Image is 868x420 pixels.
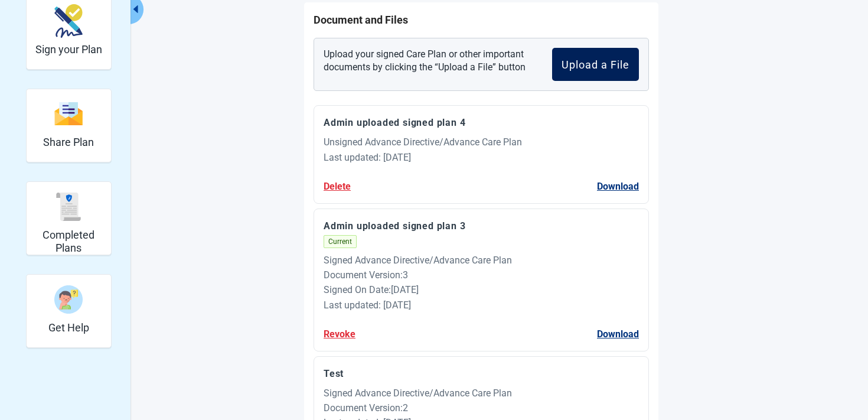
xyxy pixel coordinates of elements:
[597,179,639,194] button: Download Admin uploaded signed plan 4
[54,4,83,38] img: make_plan_official-CpYJDfBD.svg
[324,179,351,194] button: Delete Admin uploaded signed plan 4
[324,268,639,282] div: Document Version : 3
[324,401,639,415] div: Document Version : 2
[26,89,112,162] div: Share Plan
[324,235,357,248] span: Current
[324,48,534,81] p: Upload your signed Care Plan or other important documents by clicking the “Upload a File” button
[324,298,639,312] div: Last updated: [DATE]
[26,181,112,255] div: Completed Plans
[54,193,83,221] img: svg%3e
[324,366,344,381] button: Download Test
[324,327,355,341] button: Revoke Admin uploaded signed plan 3
[324,219,465,233] button: Download Admin uploaded signed plan 3
[562,58,629,70] div: Upload a File
[35,43,102,56] h2: Sign your Plan
[314,12,649,28] h1: Document and Files
[324,386,639,401] div: Signed Advance Directive/Advance Care Plan
[54,101,83,126] img: svg%3e
[552,48,639,81] button: Upload a File
[324,115,465,130] button: Download Admin uploaded signed plan 4
[324,135,639,149] div: Unsigned Advance Directive/Advance Care Plan
[324,253,639,268] div: Signed Advance Directive/Advance Care Plan
[324,150,639,165] div: Last updated: [DATE]
[26,274,112,348] div: Get Help
[130,4,141,15] span: caret-left
[597,327,639,341] button: Download Admin uploaded signed plan 3
[31,229,106,254] h2: Completed Plans
[48,321,89,334] h2: Get Help
[54,285,83,314] img: person-question-x68TBcxA.svg
[324,282,639,297] div: Signed On Date : [DATE]
[43,136,94,149] h2: Share Plan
